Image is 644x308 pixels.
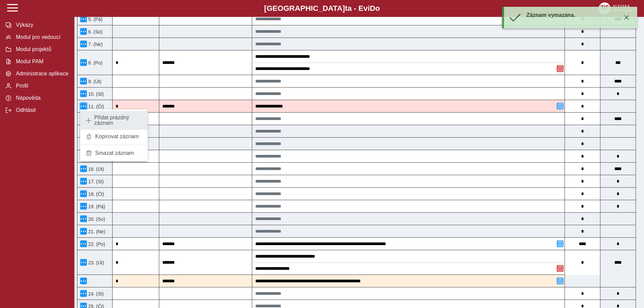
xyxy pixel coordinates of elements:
span: 10. (St) [87,91,104,97]
span: 20. (So) [87,216,105,222]
span: Přidat prázdný záznam [94,115,142,126]
img: logo_web_su.png [599,2,637,14]
button: Menu [80,190,87,197]
span: 18. (Čt) [87,191,104,197]
span: 17. (St) [87,179,104,184]
button: Přidat poznámku [557,103,564,110]
span: Smazat záznam [95,150,134,156]
button: Menu [80,290,87,297]
button: Menu [80,41,87,47]
button: Menu [80,165,87,172]
span: 21. (Ne) [87,229,105,234]
span: 9. (Út) [87,79,101,84]
span: 11. (Čt) [87,104,104,109]
button: Menu [80,259,87,266]
span: 24. (St) [87,291,104,297]
button: Menu [80,228,87,235]
span: Odhlásit [14,107,69,113]
span: 23. (Út) [87,260,104,265]
button: Menu [80,240,87,247]
span: 5. (Pá) [87,17,102,22]
span: 8. (Po) [87,60,102,66]
button: Menu [80,59,87,66]
span: 6. (So) [87,29,102,34]
span: 22. (Po) [87,241,105,247]
span: Záznam vymazána. [526,12,575,18]
button: Menu [80,103,87,110]
button: Odstranit poznámku [557,65,564,72]
button: Přidat poznámku [557,240,564,247]
span: Kopírovat záznam [95,134,139,139]
span: o [375,4,380,13]
button: Přidat poznámku [557,278,564,284]
span: 7. (Ne) [87,42,103,47]
span: t [345,4,347,13]
span: Nápověda [14,95,69,101]
button: Menu [80,16,87,22]
span: Administrace aplikace [14,71,69,77]
span: D [370,4,375,13]
button: Menu [80,90,87,97]
button: Menu [80,215,87,222]
span: Modul pro vedoucí [14,34,69,40]
span: Modul projektů [14,46,69,52]
button: Menu [80,203,87,210]
span: Modul PAM [14,58,69,65]
b: [GEOGRAPHIC_DATA] a - Evi [20,4,624,13]
button: Menu [80,78,87,85]
button: Menu [80,28,87,35]
span: Výkazy [14,22,69,28]
span: 19. (Pá) [87,204,105,209]
span: 16. (Út) [87,166,104,172]
span: Profil [14,83,69,89]
button: Menu [80,278,87,284]
button: Menu [80,178,87,185]
button: Odstranit poznámku [557,265,564,272]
